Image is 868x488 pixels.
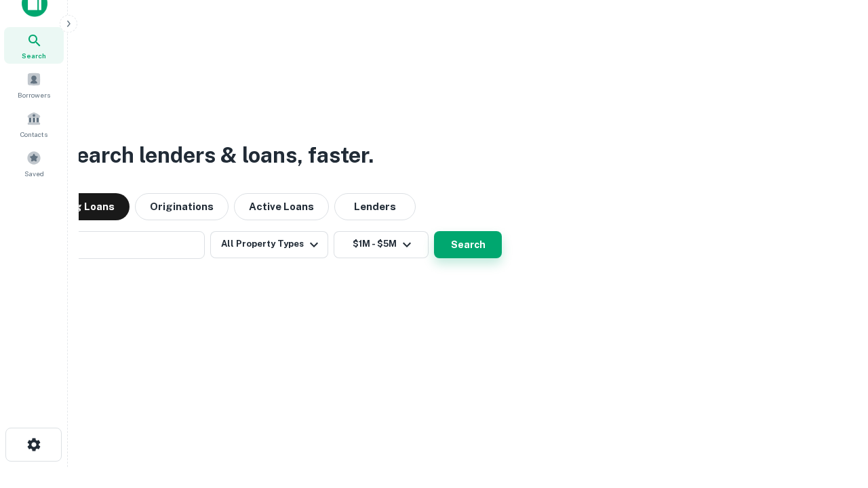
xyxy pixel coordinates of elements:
[18,89,50,100] span: Borrowers
[4,106,64,142] a: Contacts
[334,231,429,258] button: $1M - $5M
[135,193,229,220] button: Originations
[22,50,46,61] span: Search
[4,66,64,103] a: Borrowers
[20,129,47,140] span: Contacts
[4,145,64,182] a: Saved
[800,380,868,445] iframe: Chat Widget
[210,231,328,258] button: All Property Types
[62,139,374,171] h3: Search lenders & loans, faster.
[434,231,502,258] button: Search
[4,27,64,64] a: Search
[24,168,44,179] span: Saved
[234,193,329,220] button: Active Loans
[334,193,416,220] button: Lenders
